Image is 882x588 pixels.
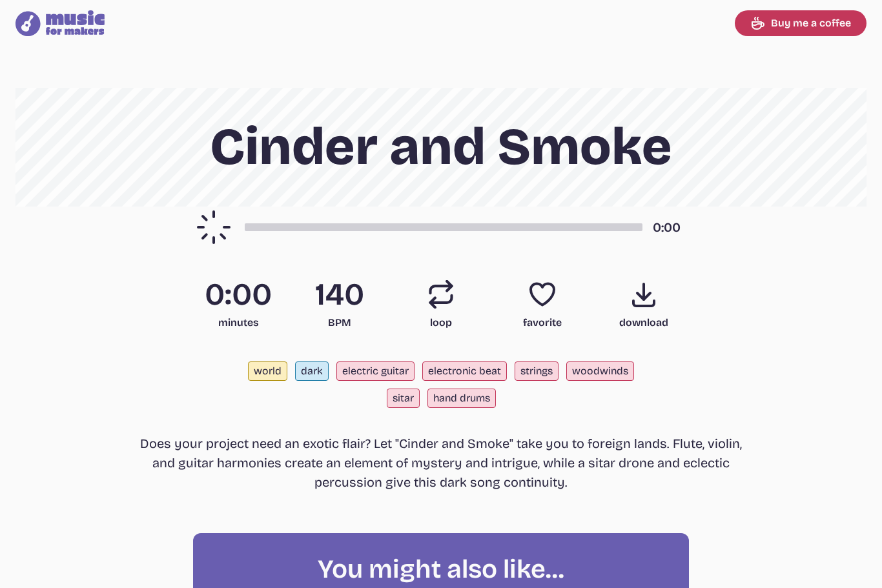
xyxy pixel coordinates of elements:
button: woodwinds [566,361,634,381]
button: sitar [387,389,420,408]
button: world [248,361,287,381]
button: dark [295,361,329,381]
span: loop [396,315,487,330]
span: 0:00 [193,279,284,310]
a: Buy me a coffee [735,10,867,36]
span: 140 [294,279,385,310]
div: timer [653,218,689,237]
button: electronic beat [422,361,507,381]
button: strings [515,361,559,381]
span: BPM [294,315,385,330]
h1: Cinder and Smoke [131,88,751,207]
button: Favorite [527,279,558,310]
div: song-time-bar [245,223,642,231]
span: download [598,315,689,330]
p: Does your project need an exotic flair? Let "Cinder and Smoke" take you to foreign lands. Flute, ... [131,434,751,492]
button: hand drums [427,389,496,408]
button: electric guitar [336,361,415,381]
h2: You might also like... [214,554,668,585]
span: minutes [193,315,284,330]
button: Loop [426,279,456,310]
span: favorite [497,315,588,330]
